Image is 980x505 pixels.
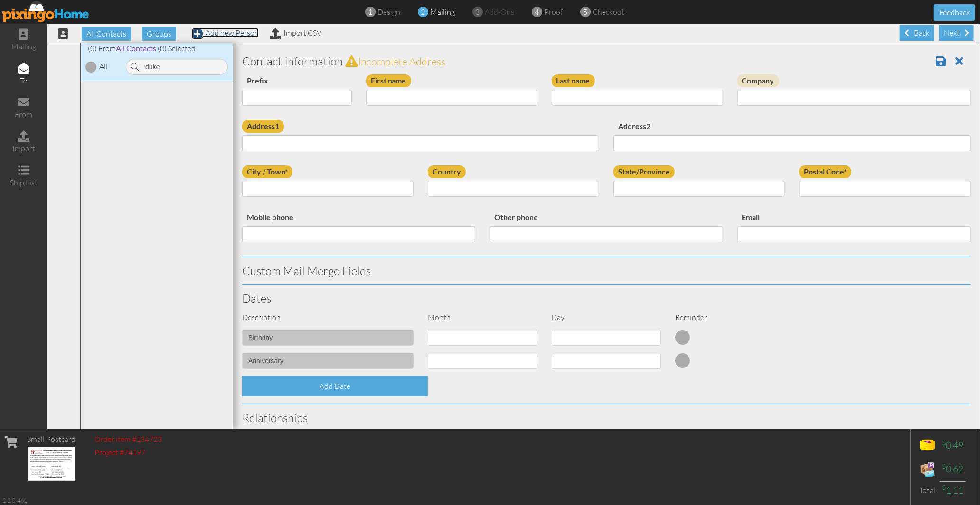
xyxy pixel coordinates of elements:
label: Mobile phone [242,211,298,224]
td: Total: [916,481,940,499]
div: Add Date [242,376,428,396]
img: expense-icon.png [918,460,937,479]
button: Feedback [934,4,975,21]
span: mailing [430,7,455,17]
div: (0) From [81,43,233,54]
h3: Relationships [242,412,971,424]
span: Incomplete address [358,55,445,68]
sup: $ [942,462,946,470]
span: All Contacts [82,27,131,41]
span: design [377,7,400,17]
label: Company [737,74,779,87]
span: (0) Selected [158,44,196,53]
div: Day [545,312,669,323]
td: 0.49 [940,434,966,458]
h3: Custom Mail Merge Fields [242,265,971,277]
a: Add new Person [192,28,259,37]
span: proof [544,7,563,17]
span: 4 [535,7,539,18]
span: add-ons [485,7,514,17]
div: Project #74197 [94,447,162,458]
img: 134017-1-1753206420882-765a0119bee539a1-qa.jpg [28,447,75,481]
label: Prefix [242,74,273,87]
a: Import CSV [270,28,321,37]
label: First name [366,74,411,87]
span: 5 [584,7,588,18]
div: Reminder [668,312,792,323]
span: checkout [593,7,624,17]
label: Postal Code* [799,165,851,178]
label: Address1 [242,120,284,133]
div: 2.2.0-461 [2,496,27,505]
img: pixingo logo [2,1,90,22]
label: City / Town* [242,165,292,178]
div: Back [900,25,934,41]
span: Groups [142,27,176,41]
label: Country [428,165,466,178]
label: State/Province [613,165,675,178]
div: Order item #134723 [94,434,162,445]
span: All Contacts [116,44,156,53]
div: Next [939,25,974,41]
label: Address2 [613,120,655,133]
h3: Contact Information [242,55,971,67]
div: Description [235,312,421,323]
td: 0.62 [940,458,966,481]
td: 1.11 [940,481,966,499]
span: 1 [368,7,373,18]
label: Other phone [490,211,543,224]
h3: Dates [242,292,971,304]
span: 2 [421,7,425,18]
sup: $ [942,439,946,447]
div: Small Postcard [27,434,75,445]
label: Email [737,211,765,224]
img: points-icon.png [918,436,937,455]
label: Last name [552,74,595,87]
sup: $ [942,483,946,491]
div: All [99,61,108,72]
div: Month [421,312,545,323]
